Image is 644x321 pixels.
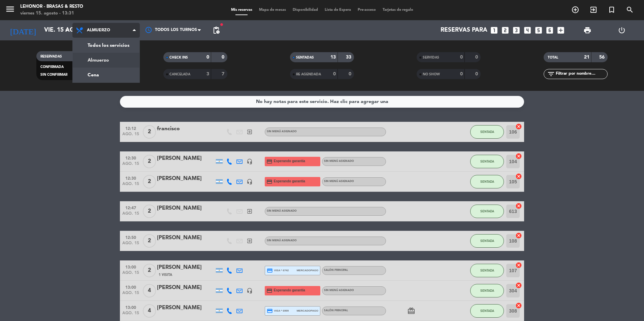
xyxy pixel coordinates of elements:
span: SENTADA [480,239,494,243]
strong: 0 [475,72,479,76]
i: headset_mic [247,288,253,294]
span: ago. 15 [122,291,139,298]
span: 4 [143,304,156,318]
i: credit_card [266,288,272,294]
span: ago. 15 [122,271,139,278]
span: Sin menú asignado [324,160,354,163]
strong: 21 [584,55,589,60]
span: 12:30 [122,174,139,182]
button: SENTADA [470,125,504,139]
span: RE AGENDADA [296,73,321,76]
button: SENTADA [470,304,504,318]
a: Todos los servicios [73,38,139,53]
span: Disponibilidad [289,8,321,12]
div: [PERSON_NAME] [157,174,214,183]
span: visa * 6999 [267,308,289,314]
i: power_settings_new [618,26,626,34]
i: credit_card [266,179,272,185]
span: Reservas para [441,27,487,34]
i: credit_card [266,158,272,165]
span: ago. 15 [122,311,139,319]
span: SIN CONFIRMAR [40,73,67,76]
strong: 13 [330,55,336,60]
i: cancel [515,203,522,209]
strong: 3 [206,72,209,76]
div: [PERSON_NAME] [157,263,214,272]
strong: 0 [333,72,336,76]
span: 12:12 [122,124,139,132]
i: add_box [556,26,565,35]
span: Esperando garantía [274,179,305,184]
button: menu [5,4,15,16]
span: fiber_manual_record [220,23,224,27]
span: Esperando garantía [274,288,305,293]
i: looks_6 [545,26,554,35]
a: Almuerzo [73,53,139,68]
span: SENTADA [480,269,494,272]
span: Sin menú asignado [267,239,297,242]
div: No hay notas para este servicio. Haz clic para agregar una [256,98,388,106]
span: SENTADA [480,209,494,213]
span: ago. 15 [122,211,139,219]
i: headset_mic [247,179,253,185]
i: [DATE] [5,23,41,38]
button: SENTADA [470,175,504,188]
div: Lehonor - Brasas & Resto [20,3,83,10]
span: 2 [143,234,156,248]
strong: 33 [346,55,353,60]
span: 13:00 [122,303,139,311]
span: SALÓN PRINCIPAL [324,309,348,312]
span: CHECK INS [169,56,188,59]
span: SALÓN PRINCIPAL [324,269,348,272]
i: filter_list [547,70,555,78]
strong: 0 [475,55,479,60]
button: SENTADA [470,205,504,218]
i: credit_card [267,308,273,314]
i: cancel [515,123,522,130]
i: cancel [515,262,522,269]
div: [PERSON_NAME] [157,204,214,213]
button: SENTADA [470,284,504,297]
i: cancel [515,173,522,180]
strong: 0 [206,55,209,60]
span: SENTADA [480,130,494,134]
i: looks_one [490,26,498,35]
span: print [583,26,591,34]
i: search [626,6,634,14]
span: 13:00 [122,263,139,271]
span: CONFIRMADA [40,65,64,69]
div: viernes 15. agosto - 13:31 [20,10,83,17]
span: ago. 15 [122,132,139,140]
span: 12:47 [122,204,139,211]
i: exit_to_app [247,238,253,244]
span: Almuerzo [87,28,110,33]
span: 13:00 [122,283,139,291]
strong: 0 [349,72,353,76]
span: SENTADA [480,180,494,183]
strong: 0 [460,72,463,76]
i: credit_card [267,267,273,274]
strong: 56 [599,55,606,60]
span: Mapa de mesas [256,8,289,12]
span: 1 Visita [159,272,172,278]
i: looks_5 [534,26,543,35]
span: CANCELADA [169,73,190,76]
span: NO SHOW [423,73,440,76]
span: Sin menú asignado [324,180,354,183]
span: SENTADA [480,309,494,313]
i: menu [5,4,15,14]
span: SENTADA [480,289,494,292]
input: Filtrar por nombre... [555,70,607,78]
span: 2 [143,175,156,188]
span: 12:50 [122,233,139,241]
i: headset_mic [247,158,253,165]
span: 4 [143,284,156,297]
span: mercadopago [297,268,318,273]
span: 2 [143,264,156,277]
button: SENTADA [470,264,504,277]
strong: 0 [460,55,463,60]
span: Sin menú asignado [267,210,297,212]
i: cancel [515,153,522,159]
span: 2 [143,205,156,218]
div: [PERSON_NAME] [157,154,214,163]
